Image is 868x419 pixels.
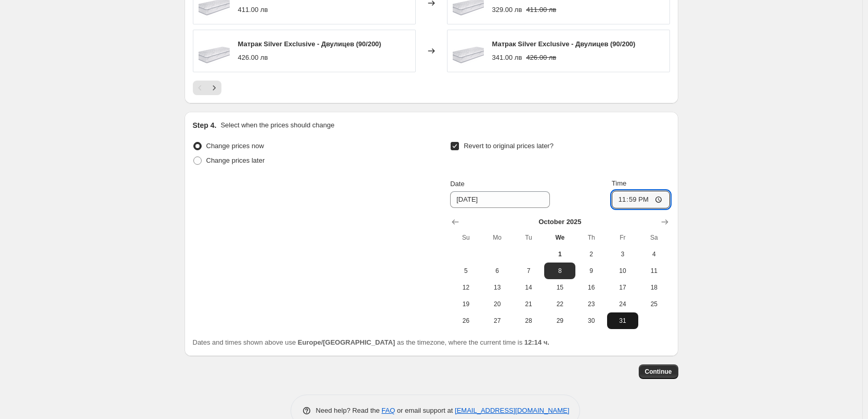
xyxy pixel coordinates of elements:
[517,267,540,275] span: 7
[193,338,549,346] span: Dates and times shown above use as the timezone, where the current time is
[513,263,544,279] button: Tuesday October 7 2025
[207,81,221,95] button: Next
[492,40,636,48] span: Матрак Silver Exclusive - Двулицев (90/200)
[482,229,513,246] th: Monday
[220,120,334,130] p: Select when the prices should change
[513,312,544,329] button: Tuesday October 28 2025
[193,120,217,130] h2: Step 4.
[607,246,638,263] button: Friday October 3 2025
[517,233,540,242] span: Tu
[450,296,481,312] button: Sunday October 19 2025
[548,300,571,308] span: 22
[454,233,477,242] span: Su
[607,312,638,329] button: Friday October 31 2025
[513,229,544,246] th: Tuesday
[611,233,634,242] span: Fr
[642,300,665,308] span: 25
[657,215,672,229] button: Show next month, November 2025
[486,283,509,292] span: 13
[455,407,569,414] a: [EMAIL_ADDRESS][DOMAIN_NAME]
[548,267,571,275] span: 8
[450,263,481,279] button: Sunday October 5 2025
[454,300,477,308] span: 19
[548,250,571,258] span: 1
[524,338,549,346] b: 12:14 ч.
[642,250,665,258] span: 4
[450,191,550,208] input: 10/1/2025
[206,156,265,164] span: Change prices later
[548,233,571,242] span: We
[517,317,540,325] span: 28
[482,263,513,279] button: Monday October 6 2025
[193,81,221,95] nav: Pagination
[513,296,544,312] button: Tuesday October 21 2025
[513,279,544,296] button: Tuesday October 14 2025
[580,250,602,258] span: 2
[298,338,395,346] b: Europe/[GEOGRAPHIC_DATA]
[486,267,509,275] span: 6
[575,229,607,246] th: Thursday
[642,233,665,242] span: Sa
[453,35,484,67] img: 1000x1000silwer_exclusive_1_80x.png
[645,368,672,376] span: Continue
[638,263,669,279] button: Saturday October 11 2025
[575,296,607,312] button: Thursday October 23 2025
[642,267,665,275] span: 11
[517,283,540,292] span: 14
[486,233,509,242] span: Mo
[382,407,395,414] a: FAQ
[611,267,634,275] span: 10
[639,364,678,379] button: Continue
[638,296,669,312] button: Saturday October 25 2025
[611,300,634,308] span: 24
[454,267,477,275] span: 5
[492,5,522,15] div: 329.00 лв
[612,191,670,208] input: 12:00
[454,317,477,325] span: 26
[580,317,602,325] span: 30
[450,312,481,329] button: Sunday October 26 2025
[482,312,513,329] button: Monday October 27 2025
[395,407,455,414] span: or email support at
[482,279,513,296] button: Monday October 13 2025
[638,229,669,246] th: Saturday
[575,279,607,296] button: Thursday October 16 2025
[316,407,382,414] span: Need help? Read the
[575,312,607,329] button: Thursday October 30 2025
[580,267,602,275] span: 9
[612,179,626,187] span: Time
[526,53,556,63] strike: 426.00 лв
[492,53,522,63] div: 341.00 лв
[450,279,481,296] button: Sunday October 12 2025
[454,283,477,292] span: 12
[548,317,571,325] span: 29
[450,180,464,188] span: Date
[544,279,575,296] button: Wednesday October 15 2025
[548,283,571,292] span: 15
[199,35,230,67] img: 1000x1000silwer_exclusive_1_80x.png
[238,40,382,48] span: Матрак Silver Exclusive - Двулицев (90/200)
[638,246,669,263] button: Saturday October 4 2025
[638,279,669,296] button: Saturday October 18 2025
[544,263,575,279] button: Wednesday October 8 2025
[607,263,638,279] button: Friday October 10 2025
[526,5,556,15] strike: 411.00 лв
[575,263,607,279] button: Thursday October 9 2025
[607,296,638,312] button: Friday October 24 2025
[575,246,607,263] button: Thursday October 2 2025
[482,296,513,312] button: Monday October 20 2025
[611,317,634,325] span: 31
[611,283,634,292] span: 17
[206,142,264,150] span: Change prices now
[642,283,665,292] span: 18
[238,5,268,15] div: 411.00 лв
[517,300,540,308] span: 21
[607,229,638,246] th: Friday
[464,142,554,150] span: Revert to original prices later?
[450,229,481,246] th: Sunday
[580,300,602,308] span: 23
[544,246,575,263] button: Today Wednesday October 1 2025
[486,317,509,325] span: 27
[544,296,575,312] button: Wednesday October 22 2025
[544,312,575,329] button: Wednesday October 29 2025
